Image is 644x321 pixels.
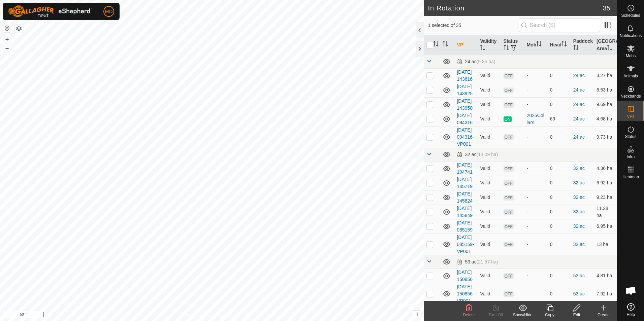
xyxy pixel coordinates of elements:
div: 32 ac [457,152,498,157]
span: OFF [504,209,514,215]
a: Open chat [621,281,641,301]
td: 0 [547,269,571,283]
td: 0 [547,283,571,305]
span: OFF [504,180,514,186]
a: [DATE] 094316 [457,113,473,125]
input: Search (S) [519,18,600,32]
div: - [527,241,545,248]
span: (9.85 ha) [477,59,495,64]
td: Valid [477,68,501,83]
a: 32 ac [573,180,585,185]
div: - [527,86,545,94]
p-sorticon: Activate to sort [443,42,448,47]
p-sorticon: Activate to sort [573,46,579,51]
img: Gallagher Logo [8,5,92,17]
td: 0 [547,68,571,83]
div: - [527,165,545,172]
button: – [3,44,11,52]
span: Help [626,313,635,317]
td: 9.69 ha [594,97,617,112]
a: [DATE] 145719 [457,177,473,189]
a: [DATE] 145849 [457,206,473,218]
span: 35 [603,3,610,13]
th: Status [501,35,524,55]
p-sorticon: Activate to sort [536,42,542,47]
a: 53 ac [573,291,585,296]
div: Create [590,312,617,318]
a: 24 ac [573,116,585,121]
div: 2025Collars [527,112,545,126]
td: Valid [477,126,501,148]
div: - [527,208,545,215]
td: Valid [477,112,501,126]
div: - [527,101,545,108]
a: [DATE] 085159 [457,220,473,233]
span: Heatmap [622,175,639,179]
span: Status [625,135,636,139]
span: OFF [504,166,514,172]
span: OFF [504,224,514,229]
span: OFF [504,73,514,79]
p-sorticon: Activate to sort [480,46,485,51]
a: Privacy Policy [185,312,211,318]
span: Schedules [621,13,640,17]
a: 24 ac [573,87,585,93]
td: 0 [547,205,571,219]
p-sorticon: Activate to sort [561,42,567,47]
td: 6.53 ha [594,83,617,97]
span: OFF [504,273,514,279]
td: 0 [547,161,571,176]
span: Neckbands [620,94,641,98]
td: Valid [477,161,501,176]
td: 11.28 ha [594,205,617,219]
button: Map Layers [15,25,23,33]
td: Valid [477,83,501,97]
span: OFF [504,291,514,297]
div: - [527,223,545,230]
td: Valid [477,97,501,112]
button: Reset Map [3,24,11,32]
p-sorticon: Activate to sort [504,46,509,51]
a: [DATE] 143925 [457,84,473,96]
h2: In Rotation [428,4,603,12]
div: Copy [536,312,563,318]
td: 6.92 ha [594,176,617,190]
span: OFF [504,87,514,93]
div: 24 ac [457,59,495,65]
span: OFF [504,102,514,108]
th: Validity [477,35,501,55]
span: i [416,311,418,317]
td: 9.73 ha [594,126,617,148]
span: 1 selected of 35 [428,22,518,29]
a: [DATE] 150856 [457,270,473,282]
a: [DATE] 085159-VP001 [457,235,474,254]
span: Delete [463,313,475,317]
td: Valid [477,190,501,205]
td: 4.81 ha [594,269,617,283]
td: 4.36 ha [594,161,617,176]
div: 53 ac [457,259,498,265]
a: [DATE] 150856-VP001 [457,284,474,304]
span: Mobs [626,54,636,58]
a: 24 ac [573,102,585,107]
a: 32 ac [573,194,585,200]
td: Valid [477,219,501,234]
div: Show/Hide [509,312,536,318]
span: OFF [504,242,514,247]
div: - [527,194,545,201]
div: Edit [563,312,590,318]
a: [DATE] 143616 [457,69,473,82]
td: 0 [547,234,571,255]
a: 24 ac [573,134,585,140]
span: (13.09 ha) [477,152,498,157]
div: - [527,290,545,297]
span: OFF [504,195,514,201]
div: - [527,134,545,141]
td: 3.27 ha [594,68,617,83]
div: Turn Off [482,312,509,318]
a: 32 ac [573,209,585,214]
th: Paddock [571,35,594,55]
td: 13 ha [594,234,617,255]
span: MO [105,8,113,15]
button: + [3,35,11,43]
